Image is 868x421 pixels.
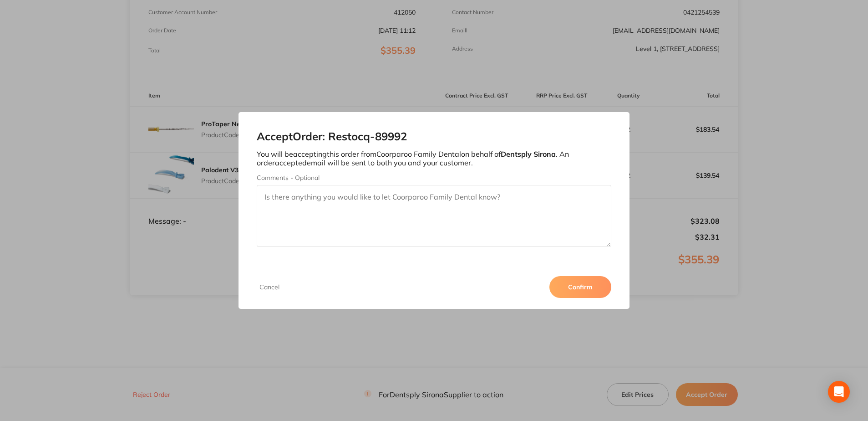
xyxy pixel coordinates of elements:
[828,381,850,403] div: Open Intercom Messenger
[257,130,611,143] h2: Accept Order: Restocq- 89992
[549,276,611,298] button: Confirm
[257,174,611,181] label: Comments - Optional
[257,283,282,291] button: Cancel
[501,149,556,159] b: Dentsply Sirona
[257,150,611,167] p: You will be accepting this order from Coorparoo Family Dental on behalf of . An order accepted em...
